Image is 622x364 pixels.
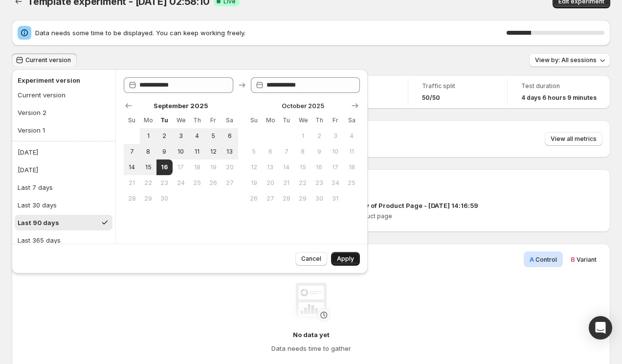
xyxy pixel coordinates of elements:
[301,255,321,263] span: Cancel
[124,159,140,175] button: Sunday September 14 2025
[551,135,597,143] span: View all metrics
[173,128,189,144] button: Wednesday September 3 2025
[545,132,602,146] button: View all metrics
[535,56,597,64] span: View by: All sessions
[311,128,327,144] button: Thursday October 2 2025
[327,144,343,159] button: Friday October 10 2025
[521,94,597,102] span: 4 days 6 hours 9 minutes
[209,116,218,124] span: Fr
[344,113,360,128] th: Saturday
[278,175,294,191] button: Tuesday October 21 2025
[177,132,185,140] span: 3
[344,128,360,144] button: Saturday October 4 2025
[262,159,278,175] button: Monday October 13 2025
[327,159,343,175] button: Friday October 17 2025
[144,179,152,187] span: 22
[193,132,201,140] span: 4
[331,163,339,171] span: 17
[193,163,201,171] span: 18
[521,81,597,103] a: Test duration4 days 6 hours 9 minutes
[122,99,135,113] button: Show previous month, August 2025
[209,163,218,171] span: 19
[128,195,136,203] span: 28
[299,195,307,203] span: 29
[278,113,294,128] th: Tuesday
[422,94,440,102] span: 50/50
[205,144,222,159] button: Friday September 12 2025
[160,116,169,124] span: Tu
[282,179,290,187] span: 21
[225,148,234,156] span: 13
[348,116,356,124] span: Sa
[311,113,327,128] th: Thursday
[246,159,262,175] button: Sunday October 12 2025
[331,116,339,124] span: Fr
[18,200,57,210] div: Last 30 days
[160,148,169,156] span: 9
[222,113,238,128] th: Saturday
[160,195,169,203] span: 30
[327,175,343,191] button: Friday October 24 2025
[353,201,478,210] p: Copy of Product Page - [DATE] 14:16:59
[282,116,290,124] span: Tu
[299,132,307,140] span: 1
[173,144,189,159] button: Wednesday September 10 2025
[315,132,323,140] span: 2
[331,132,339,140] span: 3
[295,252,327,266] button: Cancel
[344,159,360,175] button: Saturday October 18 2025
[250,163,258,171] span: 12
[262,113,278,128] th: Monday
[250,195,258,203] span: 26
[35,28,507,38] span: Data needs some time to be displayed. You can keep working freely.
[160,132,169,140] span: 2
[18,235,61,245] div: Last 365 days
[15,122,109,138] button: Version 1
[299,148,307,156] span: 8
[177,116,185,124] span: We
[266,195,274,203] span: 27
[311,175,327,191] button: Thursday October 23 2025
[189,128,205,144] button: Thursday September 4 2025
[299,116,307,124] span: We
[18,108,46,117] div: Version 2
[156,113,173,128] th: Tuesday
[156,175,173,191] button: Tuesday September 23 2025
[140,191,156,206] button: Monday September 29 2025
[295,144,311,159] button: Wednesday October 8 2025
[177,163,185,171] span: 17
[15,180,112,195] button: Last 7 days
[295,191,311,206] button: Wednesday October 29 2025
[156,128,173,144] button: Tuesday September 2 2025
[266,116,274,124] span: Mo
[205,159,222,175] button: Friday September 19 2025
[271,343,351,353] h4: Data needs time to gather
[295,175,311,191] button: Wednesday October 22 2025
[128,163,136,171] span: 14
[348,163,356,171] span: 18
[521,82,597,90] span: Test duration
[193,148,201,156] span: 11
[189,175,205,191] button: Thursday September 25 2025
[315,148,323,156] span: 9
[571,255,575,263] span: B
[422,82,493,90] span: Traffic split
[15,215,112,230] button: Last 90 days
[209,132,218,140] span: 5
[209,148,218,156] span: 12
[225,132,234,140] span: 6
[173,159,189,175] button: Wednesday September 17 2025
[327,113,343,128] th: Friday
[140,159,156,175] button: Monday September 15 2025
[331,252,360,266] button: Apply
[262,144,278,159] button: Monday October 6 2025
[331,148,339,156] span: 10
[15,162,112,178] button: [DATE]
[209,179,218,187] span: 26
[262,175,278,191] button: Monday October 20 2025
[140,128,156,144] button: Monday September 1 2025
[266,179,274,187] span: 20
[246,113,262,128] th: Sunday
[348,99,362,113] button: Show next month, November 2025
[246,144,262,159] button: Sunday October 5 2025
